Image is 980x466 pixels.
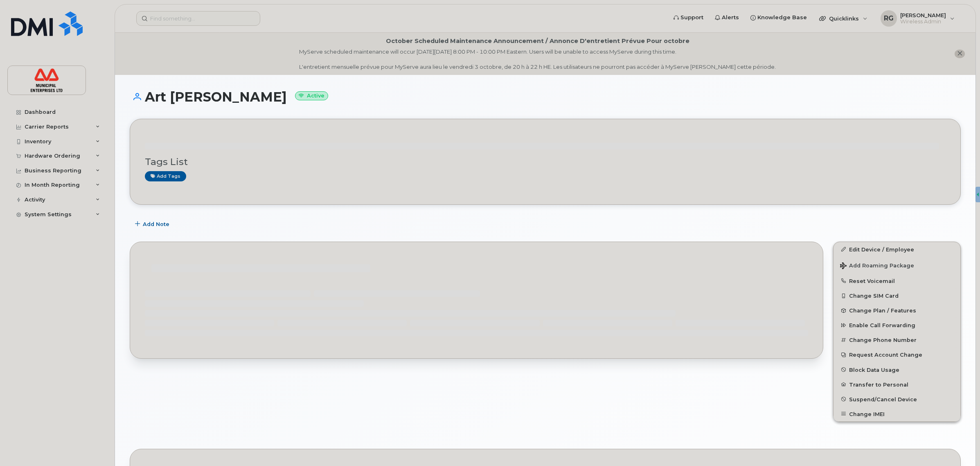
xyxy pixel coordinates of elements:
[145,171,186,181] a: Add tags
[145,157,946,167] h3: Tags List
[834,377,960,392] button: Transfer to Personal
[130,90,961,104] h1: Art [PERSON_NAME]
[299,48,776,71] div: MyServe scheduled maintenance will occur [DATE][DATE] 8:00 PM - 10:00 PM Eastern. Users will be u...
[143,220,169,228] span: Add Note
[834,288,960,303] button: Change SIM Card
[834,392,960,407] button: Suspend/Cancel Device
[834,333,960,347] button: Change Phone Number
[834,407,960,421] button: Change IMEI
[955,50,965,58] button: close notification
[834,318,960,333] button: Enable Call Forwarding
[834,242,960,257] a: Edit Device / Employee
[834,274,960,288] button: Reset Voicemail
[834,362,960,377] button: Block Data Usage
[834,303,960,318] button: Change Plan / Features
[849,396,917,402] span: Suspend/Cancel Device
[386,37,689,45] div: October Scheduled Maintenance Announcement / Annonce D'entretient Prévue Pour octobre
[295,91,328,101] small: Active
[834,257,960,274] button: Add Roaming Package
[840,262,914,270] span: Add Roaming Package
[849,308,916,314] span: Change Plan / Features
[130,217,176,232] button: Add Note
[849,322,915,328] span: Enable Call Forwarding
[834,347,960,362] button: Request Account Change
